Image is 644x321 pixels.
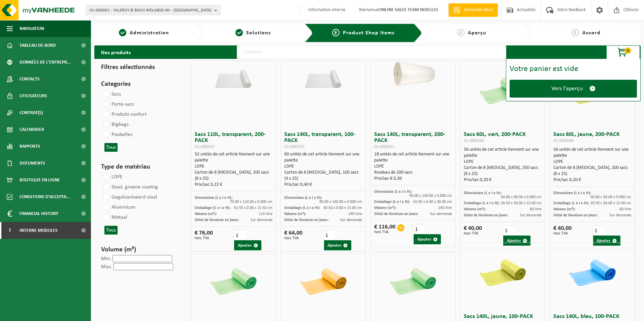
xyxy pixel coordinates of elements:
button: Ajouter [234,240,261,250]
div: Carton de 8 [MEDICAL_DATA], 200 sacs (8 x 25) [553,165,631,177]
span: 140 litre [438,206,452,210]
button: Tous [104,226,118,235]
span: Vers l'aperçu [551,85,583,92]
span: 110 litre [259,212,272,216]
span: 60.00 x 90.00 x 0.000 cm [590,195,631,199]
button: Ajouter [414,234,441,244]
div: Carton de 8 [MEDICAL_DATA], 200 sacs (8 x 25) [195,170,272,182]
span: Contrat(s) [20,104,43,121]
span: Rapports [20,138,40,155]
button: Tous [104,143,118,152]
img: 01-000547 [205,61,262,90]
a: 4Aperçu [425,29,518,37]
span: Dimensions (L x l x H): [284,196,322,200]
span: Demande devis [462,7,494,13]
span: hors TVA [284,236,302,240]
a: 2Solutions [207,29,299,37]
a: Vers l'aperçu [510,80,637,98]
span: Conditions d'accepta... [20,188,70,205]
label: Information interne [299,5,346,15]
div: Carton de 8 [MEDICAL_DATA], 100 sacs (4 x 25) [284,170,362,182]
span: 5 [572,29,579,36]
input: 1 [503,225,514,236]
img: 01-000552 [295,61,352,90]
label: Porte-sacs [102,99,134,109]
span: Délai de livraison en jours: [195,218,239,222]
label: Poubelles [102,130,132,140]
span: 65.00 x 0.00 x 30.00 cm [413,200,452,204]
span: Sur demande [520,213,542,217]
div: Carton de 8 [MEDICAL_DATA], 200 sacs (8 x 25) [464,165,542,177]
span: 42.50 x 0.00 x 15.50 cm [234,206,272,210]
img: 01-000553 [384,252,442,309]
img: 01-000551 [384,61,442,90]
div: € 40,00 [553,225,572,236]
span: Aperçu [468,30,486,36]
h3: Type de matériau [101,162,179,172]
label: Staal, groene coating [102,182,158,192]
img: 01-000548 [205,252,262,309]
div: 60 unités de cet article tiennent sur une palette [284,151,362,188]
input: Chercher [237,45,506,59]
span: Emballage (L x l x H): [195,206,230,210]
span: Interne modules [20,222,58,239]
div: Prix/sac 0,22 € [195,182,272,188]
h3: Categories [101,79,179,89]
span: Délai de livraison en jours: [553,213,598,217]
label: Metaal [102,212,127,222]
div: 56 unités de cet article tiennent sur une palette [553,147,631,183]
label: Sacs [102,89,121,99]
span: hors TVA [553,231,572,236]
span: Sur demande [340,218,362,222]
span: hors TVA [195,236,213,240]
div: 56 unités de cet article tiennent sur une palette [464,147,542,183]
span: Financial History [20,205,58,222]
label: Produits confort [102,109,147,119]
span: 39.50 x 30.00 x 15.00 cm [501,201,542,205]
span: 70.00 x 110.00 x 0.000 cm [230,200,272,204]
span: 1 [119,29,126,36]
img: 01-000555 [564,243,621,300]
div: LDPE [195,164,272,170]
span: Sur demande [609,213,631,217]
strong: ONLINE SALES TEAM NIVELLES [379,7,438,12]
span: Administration [130,30,169,36]
span: 01-000551 [374,144,394,149]
label: Gegalvaniseerd staal [102,192,157,202]
span: 40.50 x 0.00 x 15.00 cm [323,206,362,210]
span: Délai de livraison en jours: [464,213,508,217]
span: Product Shop Items [343,30,394,36]
span: Tableau de bord [20,37,56,54]
span: 39.50 x 30.00 x 15.00 cm [590,201,631,205]
div: Rouleau de 200 sacs [374,170,452,176]
div: Prix/sac € 0,36 [374,176,452,182]
span: Emballage (L x l x H): [284,206,320,210]
span: Délai de livraison en jours: [374,212,418,216]
label: Min. [101,256,111,261]
span: Calendrier [20,121,44,138]
a: 1Administration [98,29,190,37]
div: LDPE [284,164,362,170]
span: 60 litre [619,207,631,211]
span: Dimensions (L x l x H): [553,191,591,195]
span: Dimensions (L x l x H): [464,191,502,195]
div: LDPE [464,159,542,165]
span: Navigation [20,20,44,37]
div: € 116,00 [374,224,395,234]
span: Emballage (L x l x H): [464,201,500,205]
div: LDPE [553,159,631,165]
label: Aluminium [102,202,135,212]
span: 90.00 x 140.00 x 0.000 cm [409,194,452,198]
a: Demande devis [448,3,498,17]
button: Ajouter [593,236,620,246]
span: Données de l'entrepr... [20,54,71,71]
span: Emballage (L x l x H): [553,201,589,205]
img: 01-000543 [474,61,531,118]
span: hors TVA [374,230,395,234]
div: 52 unités de cet article tiennent sur une palette [195,151,272,188]
a: 5Accord [535,29,637,37]
span: Documents [20,155,45,172]
h3: Sacs 140L, transparent, 200-PACK [374,132,452,150]
input: 1 [233,230,245,240]
h2: Nos produits [94,45,137,59]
